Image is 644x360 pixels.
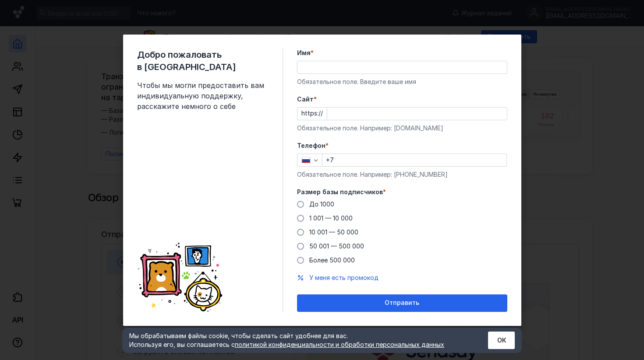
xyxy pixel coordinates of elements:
[297,188,383,196] span: Размер базы подписчиков
[297,170,507,179] div: Обязательное поле. Например: [PHONE_NUMBER]
[309,214,353,222] span: 1 001 — 10 000
[309,256,355,264] span: Более 500 000
[309,274,379,281] span: У меня есть промокод
[297,77,507,86] div: Обязательное поле. Введите ваше имя
[488,332,515,349] button: ОК
[309,228,358,236] span: 10 001 — 50 000
[137,49,269,73] span: Добро пожаловать в [GEOGRAPHIC_DATA]
[385,299,419,307] span: Отправить
[309,242,364,250] span: 50 001 — 500 000
[297,124,507,133] div: Обязательное поле. Например: [DOMAIN_NAME]
[297,49,311,57] span: Имя
[137,80,269,112] span: Чтобы мы могли предоставить вам индивидуальную поддержку, расскажите немного о себе
[309,273,379,282] button: У меня есть промокод
[297,294,507,312] button: Отправить
[129,332,467,349] div: Мы обрабатываем файлы cookie, чтобы сделать сайт удобнее для вас. Используя его, вы соглашаетесь c
[309,200,334,208] span: До 1000
[297,141,326,150] span: Телефон
[235,341,444,348] a: политикой конфиденциальности и обработки персональных данных
[297,95,314,104] span: Cайт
